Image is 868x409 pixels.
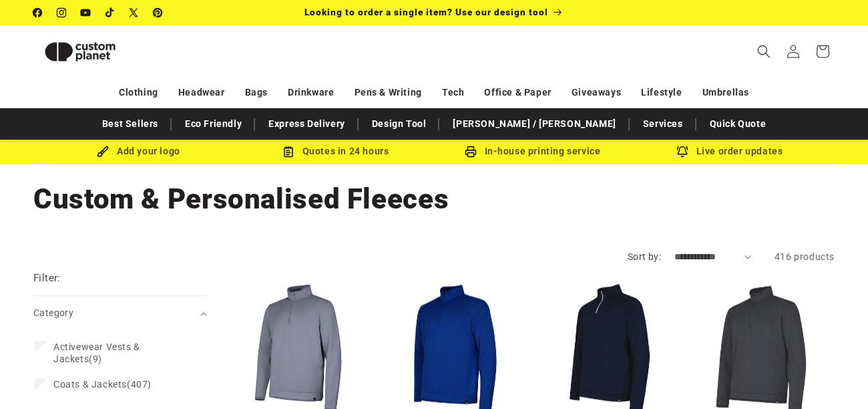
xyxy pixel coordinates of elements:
[446,112,622,136] a: [PERSON_NAME] / [PERSON_NAME]
[628,251,661,262] label: Sort by:
[749,37,779,66] summary: Search
[484,81,551,104] a: Office & Paper
[676,146,688,158] img: Order updates
[355,81,422,104] a: Pens & Writing
[95,112,165,136] a: Best Sellers
[434,143,631,160] div: In-house printing service
[245,81,268,104] a: Bags
[33,296,207,330] summary: Category (0 selected)
[641,81,682,104] a: Lifestyle
[33,307,73,318] span: Category
[465,146,477,158] img: In-house printing
[53,341,184,365] span: (9)
[703,112,773,136] a: Quick Quote
[53,379,127,390] span: Coats & Jackets
[53,342,140,364] span: Activewear Vests & Jackets
[237,143,434,160] div: Quotes in 24 hours
[636,112,690,136] a: Services
[33,31,127,73] img: Custom Planet
[262,112,352,136] a: Express Delivery
[631,143,828,160] div: Live order updates
[178,81,225,104] a: Headwear
[288,81,334,104] a: Drinkware
[40,143,237,160] div: Add your logo
[29,25,172,78] a: Custom Planet
[53,378,152,390] span: (407)
[775,251,835,262] span: 416 products
[647,265,868,409] iframe: Chat Widget
[365,112,433,136] a: Design Tool
[178,112,248,136] a: Eco Friendly
[119,81,158,104] a: Clothing
[572,81,621,104] a: Giveaways
[33,271,61,286] h2: Filter:
[282,146,294,158] img: Order Updates Icon
[304,7,548,17] span: Looking to order a single item? Use our design tool
[33,181,835,217] h1: Custom & Personalised Fleeces
[702,81,749,104] a: Umbrellas
[442,81,464,104] a: Tech
[97,146,109,158] img: Brush Icon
